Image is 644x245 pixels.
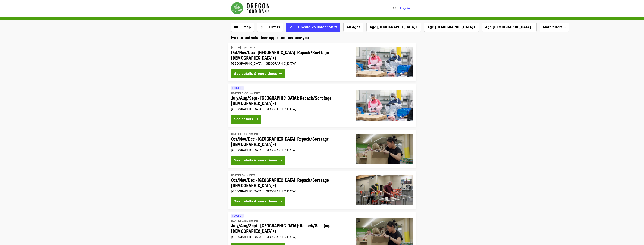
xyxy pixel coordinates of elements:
img: Oct/Nov/Dec - Portland: Repack/Sort (age 16+) organized by Oregon Food Bank [356,175,413,205]
button: See details & more times [231,69,285,78]
span: Oct/Nov/Dec - [GEOGRAPHIC_DATA]: Repack/Sort (age [DEMOGRAPHIC_DATA]+) [231,177,350,188]
button: Age [DEMOGRAPHIC_DATA]+ [482,23,537,32]
div: See details & more times [234,199,277,204]
time: [DATE] 9am PDT [231,173,255,177]
div: See details & more times [234,72,277,76]
time: [DATE] 1pm PDT [231,46,255,50]
a: See details for "July/Aug/Sept - Beaverton: Repack/Sort (age 10+)" [228,84,416,127]
i: search icon [393,6,396,10]
button: Filters (0 selected) [257,23,283,32]
time: [DATE] 1:30pm PDT [231,132,260,136]
div: See details & more times [234,158,277,163]
div: [GEOGRAPHIC_DATA], [GEOGRAPHIC_DATA] [231,235,350,239]
i: map icon [234,25,238,29]
div: [GEOGRAPHIC_DATA], [GEOGRAPHIC_DATA] [231,149,350,152]
button: Log in [397,5,413,12]
span: Events and volunteer opportunities near you [231,34,309,41]
span: Map [244,25,251,29]
button: Show map view [231,23,254,32]
img: Oct/Nov/Dec - Beaverton: Repack/Sort (age 10+) organized by Oregon Food Bank [356,47,413,77]
span: Oct/Nov/Dec - [GEOGRAPHIC_DATA]: Repack/Sort (age [DEMOGRAPHIC_DATA]+) [231,50,350,60]
div: [GEOGRAPHIC_DATA], [GEOGRAPHIC_DATA] [231,190,350,193]
i: arrow-right icon [255,117,258,121]
span: July/Aug/Sept - [GEOGRAPHIC_DATA]: Repack/Sort (age [DEMOGRAPHIC_DATA]+) [231,223,350,234]
span: July/Aug/Sept - [GEOGRAPHIC_DATA]: Repack/Sort (age [DEMOGRAPHIC_DATA]+) [231,95,350,106]
img: Oregon Food Bank - Home [231,2,269,14]
i: arrow-right icon [279,200,282,203]
img: July/Aug/Sept - Beaverton: Repack/Sort (age 10+) organized by Oregon Food Bank [356,90,413,121]
button: Age [DEMOGRAPHIC_DATA]+ [424,23,479,32]
span: On-site Volunteer Shift [298,25,337,29]
i: arrow-right icon [279,158,282,162]
a: See details for "Oct/Nov/Dec - Portland: Repack/Sort (age 8+)" [228,130,416,168]
button: See details [231,115,261,124]
i: check icon [289,25,292,29]
time: [DATE] 1:30pm PDT [231,219,260,223]
i: sliders-h icon [260,25,263,29]
span: Log in [400,6,410,10]
div: [GEOGRAPHIC_DATA], [GEOGRAPHIC_DATA] [231,107,350,111]
button: On-site Volunteer Shift [286,23,340,32]
img: Oct/Nov/Dec - Portland: Repack/Sort (age 8+) organized by Oregon Food Bank [356,134,413,164]
span: [DATE] [232,214,242,217]
span: More filters... [543,25,566,29]
time: [DATE] 1:30pm PDT [231,91,260,95]
span: Oct/Nov/Dec - [GEOGRAPHIC_DATA]: Repack/Sort (age [DEMOGRAPHIC_DATA]+) [231,136,350,147]
input: Search [398,4,401,13]
button: See details & more times [231,156,285,165]
button: All Ages [343,23,363,32]
a: See details for "Oct/Nov/Dec - Beaverton: Repack/Sort (age 10+)" [228,43,416,81]
button: See details & more times [231,197,285,206]
i: arrow-right icon [279,72,282,75]
span: [DATE] [232,87,242,90]
div: See details [234,117,253,121]
button: More filters... [540,23,569,32]
div: [GEOGRAPHIC_DATA], [GEOGRAPHIC_DATA] [231,62,350,65]
a: See details for "Oct/Nov/Dec - Portland: Repack/Sort (age 16+)" [228,171,416,209]
button: Age [DEMOGRAPHIC_DATA]+ [366,23,421,32]
span: Filters [269,25,280,29]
